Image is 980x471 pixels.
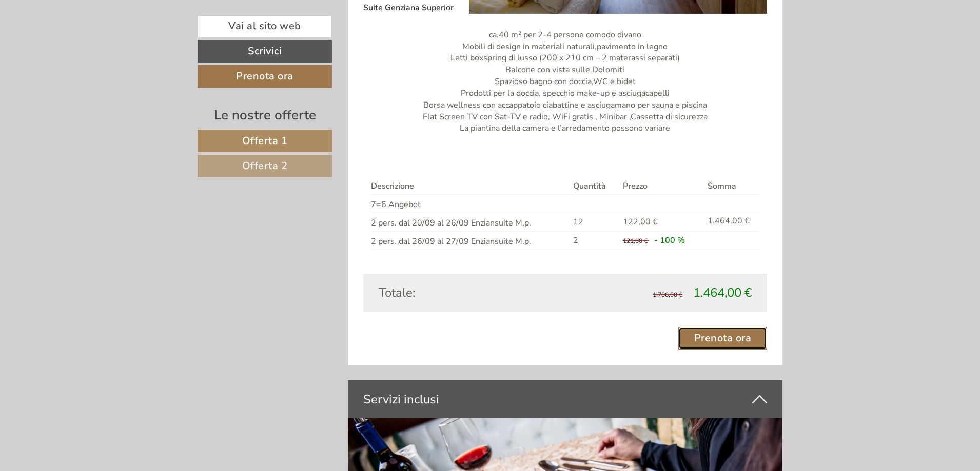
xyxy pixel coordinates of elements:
span: 1.706,00 € [653,291,682,299]
td: 1.464,00 € [703,213,759,231]
th: Descrizione [371,178,570,194]
span: 1.464,00 € [693,284,752,301]
th: Quantità [569,178,619,194]
div: Buonasera , l'offerta possiamo tenere fino a 5 giorni prima dell'arrivo è la disdetta gratuita an... [8,107,261,185]
th: Somma [703,178,759,194]
td: 2 pers. dal 20/09 al 26/09 Enziansuite M.p. [371,213,570,231]
div: [DATE] [183,3,222,20]
div: Hotel Kristall [15,109,256,117]
td: 7=6 Angebot [371,195,570,213]
td: 12 [569,213,619,231]
a: Prenota ora [198,65,332,88]
p: ca.40 m² per 2-4 persone comodo divano Mobili di design in materiali naturali,pavimento in legno ... [363,29,768,135]
span: 122,00 € [623,216,658,228]
button: Invia [349,265,405,288]
small: 17:30 [149,95,389,103]
div: Le nostre offerte [198,106,332,125]
a: Prenota ora [678,327,768,350]
th: Prezzo [619,178,704,194]
span: Offerta 2 [242,159,288,173]
span: 121,00 € [623,237,648,245]
span: Offerta 1 [242,134,288,148]
div: Lei [149,29,389,37]
td: 2 pers. dal 26/09 al 27/09 Enziansuite M.p. [371,231,570,250]
div: Servizi inclusi [348,380,783,418]
div: Buonasera, per favore quanto tempo è valida l'offerta? quanto viene addebitato in caso di disdett... [144,27,397,105]
a: Vai al sito web [198,15,332,37]
small: 18:09 [15,176,256,183]
span: - 100 % [654,235,685,246]
a: Scrivici [198,40,332,63]
div: Totale: [371,284,565,301]
td: 2 [569,231,619,250]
